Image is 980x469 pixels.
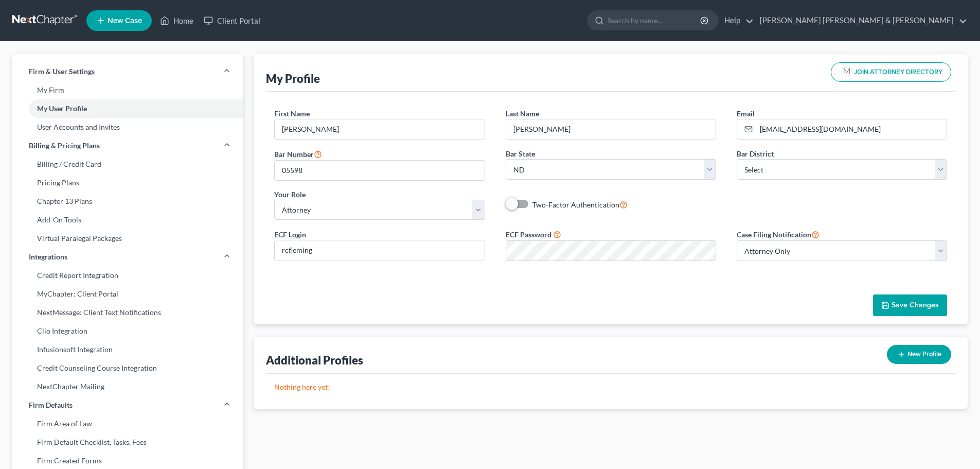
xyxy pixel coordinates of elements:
a: Help [719,11,754,30]
img: modern-attorney-logo-488310dd42d0e56951fffe13e3ed90e038bc441dd813d23dff0c9337a977f38e.png [840,65,854,79]
label: ECF Password [506,229,551,240]
a: My Firm [12,81,243,99]
span: Billing & Pricing Plans [29,141,100,151]
a: NextChapter Mailing [12,377,243,396]
label: Bar District [737,148,774,159]
button: New Profile [887,345,951,364]
span: New Case [108,17,142,25]
label: Bar Number [274,148,322,160]
span: Two-Factor Authentication [532,200,619,209]
button: Save Changes [873,294,947,316]
span: Integrations [29,252,67,262]
input: # [275,161,484,180]
span: Last Name [506,109,539,118]
a: MyChapter: Client Portal [12,285,243,303]
a: Firm Area of Law [12,414,243,433]
label: Bar State [506,148,535,159]
span: Firm & User Settings [29,66,95,77]
span: Email [737,109,755,118]
a: Virtual Paralegal Packages [12,229,243,248]
input: Enter ecf login... [275,240,484,260]
a: Integrations [12,248,243,266]
a: [PERSON_NAME] [PERSON_NAME] & [PERSON_NAME] [755,11,967,30]
span: Save Changes [892,301,939,309]
a: Infusionsoft Integration [12,340,243,359]
a: Client Portal [199,11,265,30]
a: Credit Counseling Course Integration [12,359,243,377]
div: My Profile [266,71,320,86]
p: Nothing here yet! [274,382,947,392]
input: Enter first name... [275,119,484,139]
input: Enter last name... [506,119,716,139]
a: Credit Report Integration [12,266,243,285]
a: My User Profile [12,99,243,118]
span: Your Role [274,190,306,199]
a: Add-On Tools [12,211,243,229]
a: Chapter 13 Plans [12,192,243,211]
label: ECF Login [274,229,306,240]
button: JOIN ATTORNEY DIRECTORY [831,62,951,82]
a: Home [155,11,199,30]
label: Case Filing Notification [737,228,819,240]
span: First Name [274,109,310,118]
input: Enter email... [756,119,947,139]
a: Clio Integration [12,322,243,340]
a: Billing & Pricing Plans [12,136,243,155]
a: NextMessage: Client Text Notifications [12,303,243,322]
span: JOIN ATTORNEY DIRECTORY [854,69,942,76]
div: Additional Profiles [266,353,363,368]
a: Firm & User Settings [12,62,243,81]
a: Billing / Credit Card [12,155,243,173]
a: Firm Default Checklist, Tasks, Fees [12,433,243,451]
a: Pricing Plans [12,173,243,192]
input: Search by name... [608,11,702,30]
a: User Accounts and Invites [12,118,243,136]
span: Firm Defaults [29,400,73,410]
a: Firm Defaults [12,396,243,414]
